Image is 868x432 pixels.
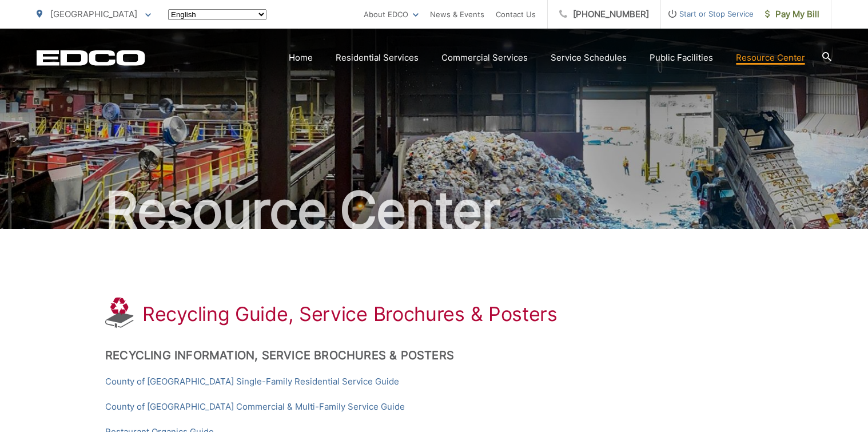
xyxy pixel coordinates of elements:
[37,182,831,239] h2: Resource Center
[650,51,713,65] a: Public Facilities
[441,51,528,65] a: Commercial Services
[496,7,536,21] a: Contact Us
[168,9,266,20] select: Select a language
[364,7,419,21] a: About EDCO
[289,51,313,65] a: Home
[336,51,419,65] a: Residential Services
[765,7,819,21] span: Pay My Bill
[736,51,805,65] a: Resource Center
[551,51,627,65] a: Service Schedules
[105,375,399,389] a: County of [GEOGRAPHIC_DATA] Single-Family Residential Service Guide
[37,50,145,66] a: EDCD logo. Return to the homepage.
[105,348,763,362] h2: Recycling Information, Service Brochures & Posters
[430,7,484,21] a: News & Events
[142,303,558,326] h1: Recycling Guide, Service Brochures & Posters
[50,9,137,19] span: [GEOGRAPHIC_DATA]
[105,400,405,414] a: County of [GEOGRAPHIC_DATA] Commercial & Multi-Family Service Guide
